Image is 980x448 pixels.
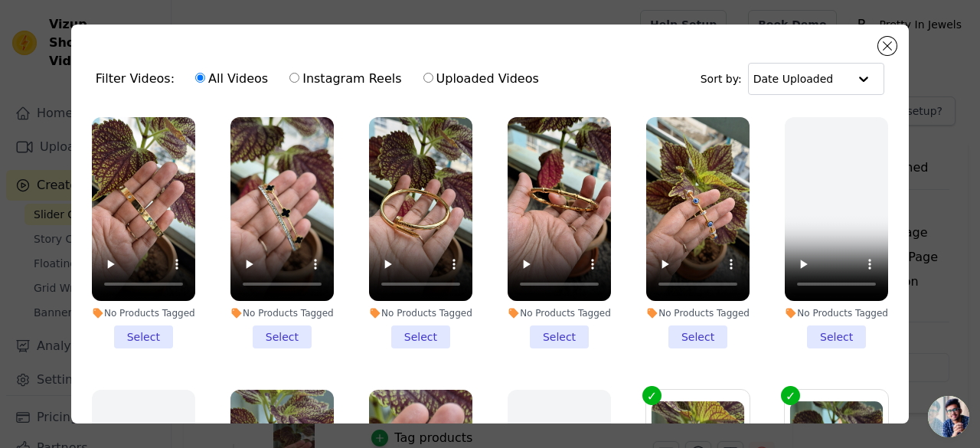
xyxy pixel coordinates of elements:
div: No Products Tagged [508,307,611,319]
div: Filter Videos: [96,61,547,96]
div: Open chat [928,396,969,437]
label: Uploaded Videos [423,69,540,89]
div: No Products Tagged [230,307,334,319]
div: No Products Tagged [785,307,888,319]
div: No Products Tagged [92,307,195,319]
div: No Products Tagged [646,307,750,319]
div: Sort by: [701,63,885,95]
label: All Videos [194,69,269,89]
label: Instagram Reels [289,69,402,89]
button: Close modal [878,37,897,55]
div: No Products Tagged [369,307,472,319]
